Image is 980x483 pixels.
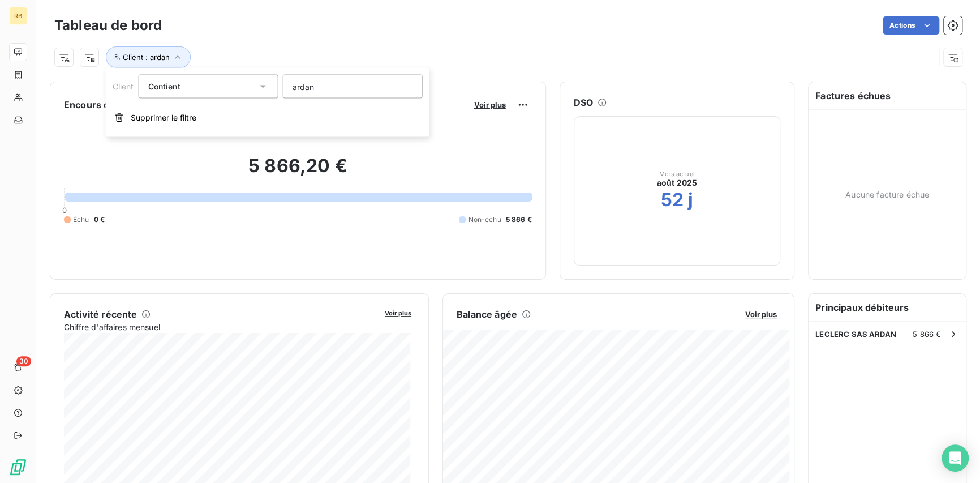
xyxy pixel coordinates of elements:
span: 0 € [94,215,105,225]
h6: Encours client [64,98,128,112]
h6: Activité récente [64,307,137,321]
span: Supprimer le filtre [131,112,196,123]
span: Chiffre d'affaires mensuel [64,321,377,333]
span: Aucune facture échue [845,189,929,200]
span: Contient [148,82,180,91]
button: Actions [883,16,939,35]
span: 30 [16,356,31,366]
div: Open Intercom Messenger [942,444,969,472]
span: LECLERC SAS ARDAN [815,330,896,339]
span: Voir plus [385,309,411,317]
h6: DSO [574,96,593,109]
input: placeholder [283,75,423,99]
button: Voir plus [381,307,415,318]
h6: Factures échues [809,82,966,109]
span: Échu [73,215,89,225]
span: Non-échu [468,215,501,225]
h2: j [688,189,693,211]
span: 5 866 € [913,330,941,339]
h6: Balance âgée [457,307,517,321]
span: 0 [62,206,67,215]
img: Logo LeanPay [9,458,27,476]
h2: 5 866,20 € [64,155,532,189]
span: Voir plus [474,100,506,109]
span: août 2025 [657,177,697,189]
h3: Tableau de bord [54,15,162,36]
button: Supprimer le filtre [106,105,429,130]
div: RB [9,7,27,25]
span: 5 866 € [506,215,532,225]
button: Voir plus [742,309,780,319]
span: Mois actuel [659,170,695,177]
span: Voir plus [745,310,777,319]
button: Voir plus [471,100,509,110]
span: Client : ardan [123,53,170,62]
span: Client [113,82,134,91]
h2: 52 [661,189,684,211]
h6: Principaux débiteurs [809,294,966,321]
button: Client : ardan [106,46,191,68]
